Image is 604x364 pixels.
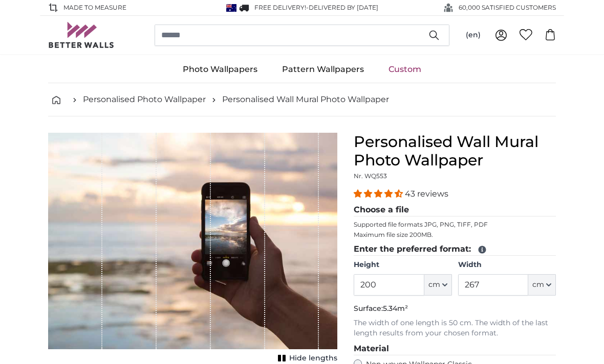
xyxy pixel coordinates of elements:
legend: Material [354,343,556,355]
h1: Personalised Wall Mural Photo Wallpaper [354,133,556,169]
button: cm [528,274,556,296]
legend: Enter the preferred format: [354,243,556,256]
p: Supported file formats JPG, PNG, TIFF, PDF [354,221,556,229]
span: cm [428,280,440,290]
a: Photo Wallpapers [170,56,270,83]
a: Pattern Wallpapers [270,56,376,83]
span: 60,000 SATISFIED CUSTOMERS [459,3,556,12]
span: - [306,4,378,11]
span: cm [532,280,544,290]
img: Australia [226,4,236,12]
span: 5.34m² [383,304,408,313]
span: Hide lengths [289,353,337,363]
legend: Choose a file [354,204,556,216]
span: 4.40 stars [354,189,405,199]
span: Made to Measure [63,3,126,12]
span: FREE delivery! [254,4,306,11]
nav: breadcrumbs [48,83,556,116]
a: Personalised Photo Wallpaper [83,93,206,106]
a: Personalised Wall Mural Photo Wallpaper [222,93,389,106]
p: Surface: [354,304,556,314]
span: Nr. WQ553 [354,172,387,180]
p: Maximum file size 200MB. [354,231,556,239]
img: Betterwalls [48,22,115,48]
button: cm [424,274,452,296]
a: Custom [376,56,434,83]
span: 43 reviews [405,189,448,199]
label: Width [458,260,556,270]
button: (en) [458,26,489,44]
p: The width of one length is 50 cm. The width of the last length results from your chosen format. [354,318,556,338]
span: Delivered by [DATE] [309,4,378,11]
label: Height [354,260,451,270]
